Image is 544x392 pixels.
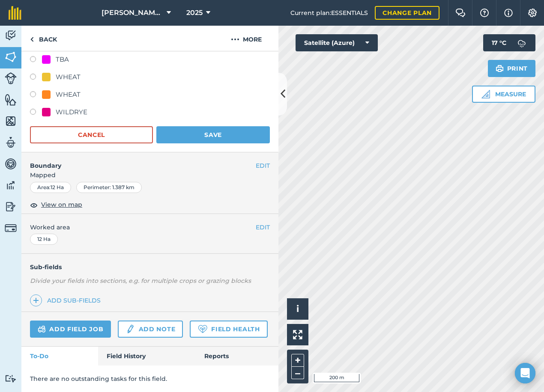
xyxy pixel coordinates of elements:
[76,182,142,193] div: Perimeter : 1.387 km
[126,324,135,334] img: svg+xml;base64,PD94bWwgdmVyc2lvbj0iMS4wIiBlbmNvZGluZz0idXRmLTgiPz4KPCEtLSBHZW5lcmF0b3I6IEFkb2JlIE...
[30,126,153,143] button: Cancel
[38,324,46,334] img: svg+xml;base64,PD94bWwgdmVyc2lvbj0iMS4wIiBlbmNvZGluZz0idXRmLTgiPz4KPCEtLSBHZW5lcmF0b3I6IEFkb2JlIE...
[5,374,17,383] img: svg+xml;base64,PD94bWwgdmVyc2lvbj0iMS4wIiBlbmNvZGluZz0idXRmLTgiPz4KPCEtLSBHZW5lcmF0b3I6IEFkb2JlIE...
[30,321,111,338] a: Add field job
[21,262,278,272] h4: Sub-fields
[30,374,270,383] p: There are no outstanding tasks for this field.
[196,347,278,365] a: Reports
[231,34,239,45] img: svg+xml;base64,PHN2ZyB4bWxucz0iaHR0cDovL3d3dy53My5vcmcvMjAwMC9zdmciIHdpZHRoPSIyMCIgaGVpZ2h0PSIyNC...
[214,26,278,51] button: More
[5,157,17,170] img: svg+xml;base64,PD94bWwgdmVyc2lvbj0iMS4wIiBlbmNvZGluZz0idXRmLTgiPz4KPCEtLSBHZW5lcmF0b3I6IEFkb2JlIE...
[5,222,17,234] img: svg+xml;base64,PD94bWwgdmVyc2lvbj0iMS4wIiBlbmNvZGluZz0idXRmLTgiPz4KPCEtLSBHZW5lcmF0b3I6IEFkb2JlIE...
[256,223,270,232] button: EDIT
[375,6,439,20] a: Change plan
[56,54,69,65] div: TBA
[30,200,82,210] button: View on map
[291,354,304,367] button: +
[190,321,267,338] a: Field Health
[455,9,466,17] img: Two speech bubbles overlapping with the left bubble in the forefront
[5,72,17,84] img: svg+xml;base64,PD94bWwgdmVyc2lvbj0iMS4wIiBlbmNvZGluZz0idXRmLTgiPz4KPCEtLSBHZW5lcmF0b3I6IEFkb2JlIE...
[293,330,302,339] img: Four arrows, one pointing top left, one top right, one bottom right and the last bottom left
[33,295,39,306] img: svg+xml;base64,PHN2ZyB4bWxucz0iaHR0cDovL3d3dy53My5vcmcvMjAwMC9zdmciIHdpZHRoPSIxNCIgaGVpZ2h0PSIyNC...
[118,321,183,338] a: Add note
[30,294,104,306] a: Add sub-fields
[488,60,536,77] button: Print
[21,26,66,51] a: Back
[21,152,256,170] h4: Boundary
[290,8,368,18] span: Current plan : ESSENTIALS
[5,115,17,128] img: svg+xml;base64,PHN2ZyB4bWxucz0iaHR0cDovL3d3dy53My5vcmcvMjAwMC9zdmciIHdpZHRoPSI1NiIgaGVpZ2h0PSI2MC...
[41,200,82,209] span: View on map
[30,223,270,232] span: Worked area
[5,93,17,106] img: svg+xml;base64,PHN2ZyB4bWxucz0iaHR0cDovL3d3dy53My5vcmcvMjAwMC9zdmciIHdpZHRoPSI1NiIgaGVpZ2h0PSI2MC...
[296,34,378,51] button: Satellite (Azure)
[30,277,251,285] em: Divide your fields into sections, e.g. for multiple crops or grazing blocks
[186,8,203,18] span: 2025
[483,34,535,51] button: 17 °C
[5,200,17,213] img: svg+xml;base64,PD94bWwgdmVyc2lvbj0iMS4wIiBlbmNvZGluZz0idXRmLTgiPz4KPCEtLSBHZW5lcmF0b3I6IEFkb2JlIE...
[492,34,506,51] span: 17 ° C
[296,303,299,314] span: i
[21,347,98,365] a: To-Do
[30,182,71,193] div: Area : 12 Ha
[30,234,58,245] div: 12 Ha
[56,107,87,117] div: WILDRYE
[472,86,535,103] button: Measure
[515,363,535,383] div: Open Intercom Messenger
[5,136,17,149] img: svg+xml;base64,PD94bWwgdmVyc2lvbj0iMS4wIiBlbmNvZGluZz0idXRmLTgiPz4KPCEtLSBHZW5lcmF0b3I6IEFkb2JlIE...
[291,367,304,379] button: –
[5,179,17,192] img: svg+xml;base64,PD94bWwgdmVyc2lvbj0iMS4wIiBlbmNvZGluZz0idXRmLTgiPz4KPCEtLSBHZW5lcmF0b3I6IEFkb2JlIE...
[256,161,270,170] button: EDIT
[5,29,17,42] img: svg+xml;base64,PD94bWwgdmVyc2lvbj0iMS4wIiBlbmNvZGluZz0idXRmLTgiPz4KPCEtLSBHZW5lcmF0b3I6IEFkb2JlIE...
[287,298,308,320] button: i
[98,347,195,365] a: Field History
[156,126,270,143] button: Save
[5,50,17,63] img: svg+xml;base64,PHN2ZyB4bWxucz0iaHR0cDovL3d3dy53My5vcmcvMjAwMC9zdmciIHdpZHRoPSI1NiIgaGVpZ2h0PSI2MC...
[479,9,490,17] img: A question mark icon
[30,200,38,210] img: svg+xml;base64,PHN2ZyB4bWxucz0iaHR0cDovL3d3dy53My5vcmcvMjAwMC9zdmciIHdpZHRoPSIxOCIgaGVpZ2h0PSIyNC...
[496,63,504,74] img: svg+xml;base64,PHN2ZyB4bWxucz0iaHR0cDovL3d3dy53My5vcmcvMjAwMC9zdmciIHdpZHRoPSIxOSIgaGVpZ2h0PSIyNC...
[56,72,81,82] div: WHEAT
[513,34,530,51] img: svg+xml;base64,PD94bWwgdmVyc2lvbj0iMS4wIiBlbmNvZGluZz0idXRmLTgiPz4KPCEtLSBHZW5lcmF0b3I6IEFkb2JlIE...
[481,90,490,98] img: Ruler icon
[9,6,21,20] img: fieldmargin Logo
[56,89,81,100] div: WHEAT
[21,170,278,180] span: Mapped
[527,9,538,17] img: A cog icon
[102,8,163,18] span: [PERSON_NAME] Farm Life
[30,34,34,45] img: svg+xml;base64,PHN2ZyB4bWxucz0iaHR0cDovL3d3dy53My5vcmcvMjAwMC9zdmciIHdpZHRoPSI5IiBoZWlnaHQ9IjI0Ii...
[504,8,513,18] img: svg+xml;base64,PHN2ZyB4bWxucz0iaHR0cDovL3d3dy53My5vcmcvMjAwMC9zdmciIHdpZHRoPSIxNyIgaGVpZ2h0PSIxNy...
